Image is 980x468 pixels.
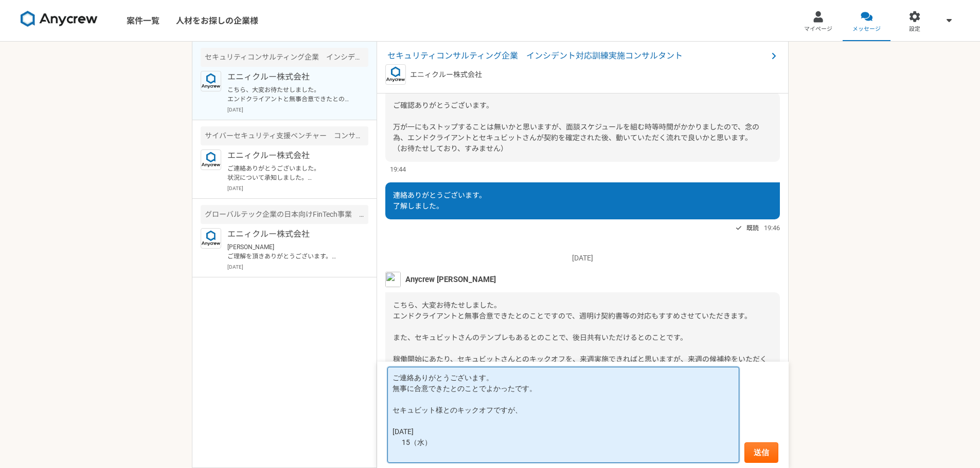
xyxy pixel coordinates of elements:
p: [DATE] [227,184,368,192]
span: メッセージ [852,25,881,33]
p: [DATE] [227,263,368,271]
p: エニィクルー株式会社 [410,69,482,80]
p: [DATE] [227,106,368,114]
span: 19:44 [390,164,406,174]
span: ご確認ありがとうございます。 万が一にもストップすることは無いかと思いますが、面談スケジュールを組む時等時間がかかりましたので、念の為、エンドクライアントとセキュビットさんが契約を確定された後、... [393,101,759,153]
img: 8DqYSo04kwAAAAASUVORK5CYII= [21,11,98,27]
img: MHYT8150_2.jpg [385,272,401,287]
span: セキュリティコンサルティング企業 インシデント対応訓練実施コンサルタント [387,50,768,62]
img: logo_text_blue_01.png [201,149,221,170]
div: グローバルテック企業の日本向けFinTech事業 ITサポート業務（社内） [201,205,368,224]
img: logo_text_blue_01.png [201,228,221,249]
p: ご連絡ありがとうございました。 状況について承知しました。 新たな動きがありましたらご連絡ください。お待ちしています。 引き続きよろしくお願い致します。 [227,164,354,182]
button: 送信 [744,442,778,463]
span: 設定 [909,25,920,33]
span: 19:46 [764,223,780,233]
span: 連絡ありがとうございます。 了解しました。 [393,191,486,210]
img: logo_text_blue_01.png [385,64,406,85]
div: セキュリティコンサルティング企業 インシデント対応訓練実施コンサルタント [201,48,368,67]
p: [DATE] [385,253,780,264]
img: logo_text_blue_01.png [201,71,221,91]
span: こちら、大変お待たせしました。 エンドクライアントと無事合意できたとのことですので、週明け契約書等の対応もすすめさせていただきます。 また、セキュビットさんのテンプレもあるとのことで、後日共有い... [393,301,767,385]
span: マイページ [804,25,832,33]
textarea: ご連絡ありがとうございます。 無事に合意できたとのことでよかったです。 セキュビット様とのキックオフですが、 [DATE] 15（水） [387,367,739,463]
span: Anycrew [PERSON_NAME] [405,274,496,285]
div: サイバーセキュリティ支援ベンチャー コンサルタント募集 [201,126,368,145]
p: エニィクルー株式会社 [227,228,354,240]
span: 既読 [746,222,759,234]
p: こちら、大変お待たせしました。 エンドクライアントと無事合意できたとのことですので、週明け契約書等の対応もすすめさせていただきます。 また、セキュビットさんのテンプレもあるとのことで、後日共有い... [227,85,354,104]
p: エニィクルー株式会社 [227,149,354,162]
p: エニィクルー株式会社 [227,71,354,83]
p: [PERSON_NAME] ご理解を頂きありがとうございます。 是非ともご紹介を頂ければ幸いです。 よろしくお願いします [227,242,354,261]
